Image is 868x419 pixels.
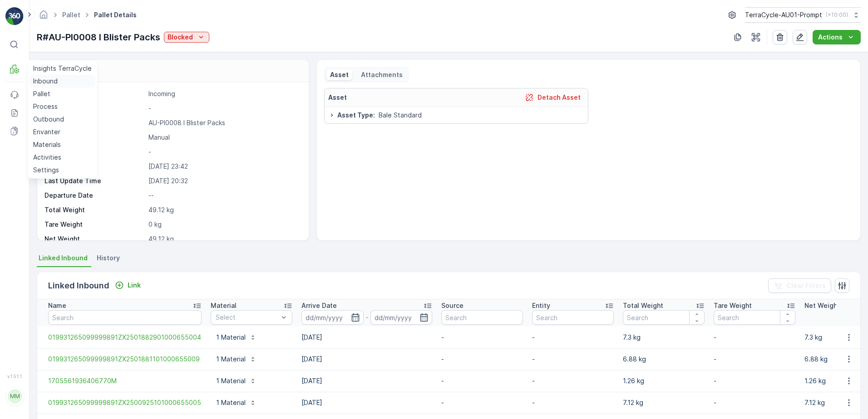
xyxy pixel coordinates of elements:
[768,278,831,293] button: Clear Filters
[623,376,705,385] p: 1.26 kg
[48,376,202,385] a: 1705561936406770M
[301,310,364,325] input: dd/mm/yyyy
[441,333,523,342] p: -
[148,104,299,113] p: -
[297,370,437,392] td: [DATE]
[148,162,299,171] p: [DATE] 23:42
[164,32,209,43] button: Blocked
[714,376,795,385] p: -
[48,398,202,407] a: 019931265099999891ZX2500925101000655005
[826,11,848,19] p: ( +10:00 )
[5,7,24,25] img: logo
[44,220,145,229] p: Tare Weight
[148,220,299,229] p: 0 kg
[44,234,145,244] p: Net Weight
[216,376,246,385] p: 1 Material
[714,398,795,407] p: -
[48,355,202,364] a: 019931265099999891ZX2501881101000655009
[216,313,278,322] p: Select
[297,392,437,414] td: [DATE]
[148,133,299,142] p: Manual
[148,234,299,244] p: 49.12 kg
[211,301,237,310] p: Material
[714,310,795,325] input: Search
[128,281,141,290] p: Link
[211,352,262,366] button: 1 Material
[745,10,822,19] p: TerraCycle-AU01-Prompt
[532,355,614,364] p: -
[39,13,49,21] a: Homepage
[44,191,145,200] p: Departure Date
[97,253,120,263] span: History
[532,301,550,310] p: Entity
[532,376,614,385] p: -
[148,191,299,200] p: --
[5,374,24,379] span: v 1.51.1
[818,33,843,42] p: Actions
[623,333,705,342] p: 7.3 kg
[48,301,66,310] p: Name
[623,398,705,407] p: 7.12 kg
[8,389,22,404] div: MM
[44,176,145,185] p: Last Update Time
[532,333,614,342] p: -
[714,301,752,310] p: Tare Weight
[804,301,840,310] p: Net Weight
[365,312,369,323] p: -
[148,176,299,185] p: [DATE] 20:32
[39,253,88,263] span: Linked Inbound
[714,355,795,364] p: -
[44,205,145,214] p: Total Weight
[521,92,584,103] button: Detach Asset
[297,348,437,370] td: [DATE]
[148,89,299,98] p: Incoming
[379,111,422,120] span: Bale Standard
[441,310,523,325] input: Search
[441,355,523,364] p: -
[211,395,262,410] button: 1 Material
[148,205,299,214] p: 49.12 kg
[297,326,437,348] td: [DATE]
[216,333,246,342] p: 1 Material
[786,281,826,290] p: Clear Filters
[441,398,523,407] p: -
[532,398,614,407] p: -
[360,70,403,79] p: Attachments
[328,93,347,102] p: Asset
[813,30,861,44] button: Actions
[5,381,24,412] button: MM
[441,376,523,385] p: -
[301,301,337,310] p: Arrive Date
[48,333,202,342] a: 019931265099999891ZX2501882901000655004
[148,118,299,127] p: AU-PI0008 I Blister Packs
[714,333,795,342] p: -
[623,301,663,310] p: Total Weight
[623,355,705,364] p: 6.88 kg
[532,310,614,325] input: Search
[48,279,109,292] p: Linked Inbound
[111,280,144,291] button: Link
[538,93,581,102] p: Detach Asset
[48,310,202,325] input: Search
[370,310,433,325] input: dd/mm/yyyy
[216,355,246,364] p: 1 Material
[330,70,349,79] p: Asset
[623,310,705,325] input: Search
[168,33,193,42] p: Blocked
[337,111,375,120] span: Asset Type :
[216,398,246,407] p: 1 Material
[211,374,262,388] button: 1 Material
[92,10,138,19] span: Pallet Details
[37,30,160,44] p: R#AU-PI0008 I Blister Packs
[441,301,464,310] p: Source
[62,11,80,19] a: Pallet
[148,147,299,156] p: -
[211,330,262,345] button: 1 Material
[745,7,861,23] button: TerraCycle-AU01-Prompt(+10:00)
